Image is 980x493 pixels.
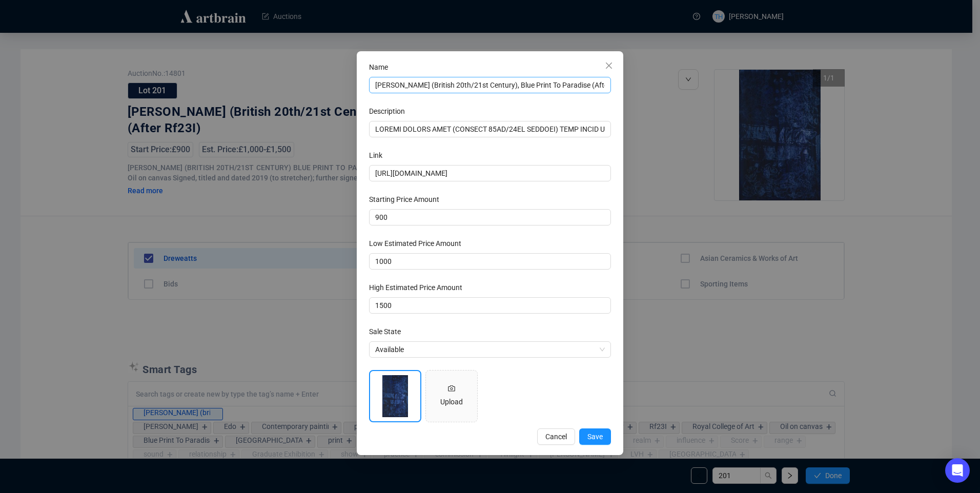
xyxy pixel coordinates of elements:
div: Upload [440,396,463,407]
button: Save [579,428,611,445]
span: close [605,61,613,70]
label: High Estimated Price Amount [369,282,469,293]
button: Close [601,57,617,74]
button: Cancel [537,428,575,445]
label: Name [369,61,395,73]
span: Cancel [545,431,567,442]
span: Available [375,342,605,357]
label: Starting Price Amount [369,194,446,205]
label: Sale State [369,326,407,337]
label: Description [369,106,412,117]
span: Save [587,431,603,442]
label: Low Estimated Price Amount [369,238,468,249]
span: camera [448,385,455,392]
div: Open Intercom Messenger [945,458,970,483]
label: Link [369,150,389,161]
